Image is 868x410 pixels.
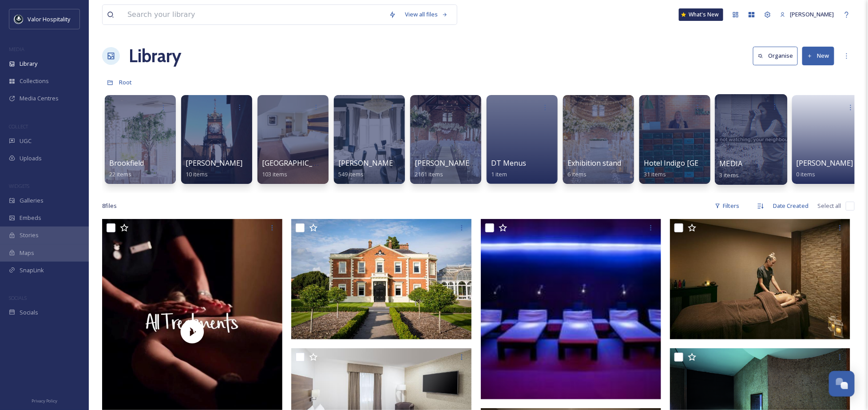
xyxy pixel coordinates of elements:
span: Uploads [20,154,42,163]
span: 3 items [720,171,739,179]
span: Hotel Indigo [GEOGRAPHIC_DATA] [644,158,758,168]
span: [PERSON_NAME] [797,158,853,168]
span: Brookfield [109,158,144,168]
span: COLLECT [9,123,28,130]
span: [PERSON_NAME] ALL [338,158,409,168]
span: Galleries [20,196,44,205]
span: Root [119,78,132,86]
div: Filters [710,197,744,215]
span: 8 file s [102,202,117,210]
span: Media Centres [20,94,59,103]
span: WIDGETS [9,183,29,189]
button: New [802,47,834,65]
span: 10 items [186,170,208,178]
span: Valor Hospitality [28,15,70,23]
a: [PERSON_NAME] Weddings2161 items [415,159,506,178]
span: [PERSON_NAME] [790,10,834,18]
button: Open Chat [829,371,855,397]
span: Privacy Policy [32,398,57,404]
a: [PERSON_NAME] ALL549 items [338,159,409,178]
div: Date Created [769,197,813,215]
a: [PERSON_NAME]10 items [186,159,242,178]
span: 6 items [567,170,587,178]
a: Hotel Indigo [GEOGRAPHIC_DATA]31 items [644,159,758,178]
a: What's New [679,8,723,21]
a: Brookfield22 items [109,159,144,178]
span: 2161 items [415,170,443,178]
span: MEDIA [720,159,743,168]
img: DT Hero image.jpeg [291,219,472,339]
span: UGC [20,137,32,145]
span: SOCIALS [9,295,27,301]
span: Embeds [20,214,41,222]
span: Maps [20,249,34,257]
span: Collections [20,77,49,85]
a: [PERSON_NAME]0 items [797,159,853,178]
a: Root [119,77,132,88]
span: 549 items [338,170,364,178]
a: Exhibition stand6 items [567,159,621,178]
span: Library [20,60,37,68]
span: Socials [20,308,38,317]
span: 22 items [109,170,131,178]
a: Library [129,43,181,69]
span: [GEOGRAPHIC_DATA][PERSON_NAME] [262,158,390,168]
span: 31 items [644,170,666,178]
span: 103 items [262,170,287,178]
img: Twilight image 1.png [481,219,661,399]
a: [PERSON_NAME] [776,6,839,23]
a: [GEOGRAPHIC_DATA][PERSON_NAME]103 items [262,159,390,178]
span: Stories [20,231,39,239]
a: DT Menus1 item [491,159,526,178]
span: DT Menus [491,158,526,168]
button: Organise [753,47,798,65]
span: 1 item [491,170,507,178]
span: 0 items [797,170,816,178]
span: Exhibition stand [567,158,621,168]
span: SnapLink [20,266,44,275]
a: Organise [753,47,802,65]
a: MEDIA3 items [720,159,743,179]
span: [PERSON_NAME] [186,158,242,168]
input: Search your library [123,5,384,24]
span: Select all [818,202,841,210]
span: [PERSON_NAME] Weddings [415,158,506,168]
a: View all files [400,6,452,23]
img: Hot stone therapy.jpg [670,219,850,339]
img: images [14,15,23,24]
span: MEDIA [9,46,24,52]
a: Privacy Policy [32,395,57,406]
